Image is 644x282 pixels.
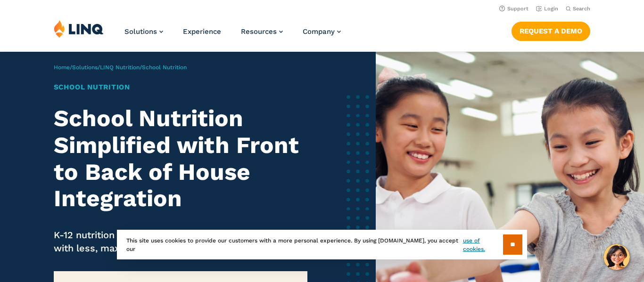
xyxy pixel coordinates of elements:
[117,230,527,259] div: This site uses cookies to provide our customers with a more personal experience. By using [DOMAIN...
[54,105,307,212] h2: School Nutrition Simplified with Front to Back of House Integration
[499,6,528,12] a: Support
[536,6,558,12] a: Login
[241,27,277,36] span: Resources
[54,82,307,93] h1: School Nutrition
[124,27,163,36] a: Solutions
[512,20,590,40] nav: Button Navigation
[603,244,630,270] button: Hello, have a question? Let’s chat.
[573,6,590,12] span: Search
[303,27,335,36] span: Company
[54,64,187,71] span: / / /
[124,27,157,36] span: Solutions
[54,20,104,38] img: LINQ | K‑12 Software
[54,64,70,71] a: Home
[142,64,187,71] span: School Nutrition
[241,27,283,36] a: Resources
[100,64,140,71] a: LINQ Nutrition
[463,236,503,253] a: use of cookies.
[512,22,590,40] a: Request a Demo
[303,27,341,36] a: Company
[124,20,341,51] nav: Primary Navigation
[54,228,307,255] p: K-12 nutrition software built to help teams do more with less, maximize efficiency, and ensure co...
[72,64,98,71] a: Solutions
[183,27,221,36] a: Experience
[566,5,590,12] button: Open Search Bar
